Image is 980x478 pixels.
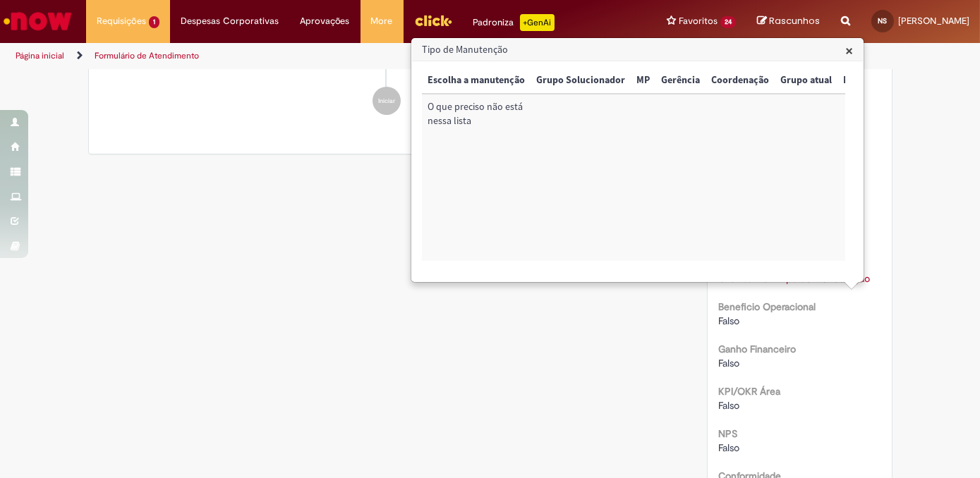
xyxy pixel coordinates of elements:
[1,7,74,35] img: ServiceNow
[718,272,870,285] a: Click to view Tipo de Manutenção
[679,14,718,28] span: Favoritos
[706,68,775,94] th: Coordenação
[531,68,631,94] th: Grupo Solucionador
[757,15,820,28] a: Rascunhos
[655,68,706,94] th: Gerência
[769,14,820,27] span: Rascunhos
[845,41,853,60] span: ×
[720,16,736,28] span: 24
[706,94,775,261] td: Coordenação:
[520,14,555,31] p: +GenAi
[371,14,393,28] span: More
[97,14,146,28] span: Requisições
[300,14,350,28] span: Aprovações
[631,68,655,94] th: MP
[775,94,837,261] td: Grupo atual:
[99,5,675,73] li: Natan Tadeu Silva
[718,300,816,313] b: Beneficio Operacional
[718,441,739,454] span: Falso
[631,94,655,261] td: MP:
[95,50,199,61] a: Formulário de Atendimento
[11,43,643,69] ul: Trilhas de página
[837,94,900,261] td: Novo grupo:
[837,68,900,94] th: Novo grupo
[181,14,279,28] span: Despesas Corporativas
[775,68,837,94] th: Grupo atual
[718,399,739,412] span: Falso
[718,385,780,398] b: KPI/OKR Área
[718,314,739,327] span: Falso
[531,94,631,261] td: Grupo Solucionador:
[149,16,159,28] span: 1
[422,68,531,94] th: Escolha a manutenção
[718,343,796,355] b: Ganho Financeiro
[878,16,888,25] span: NS
[718,357,739,369] span: Falso
[422,94,531,261] td: Escolha a manutenção: O que preciso não está nessa lista
[414,10,452,31] img: click_logo_yellow_360x200.png
[845,43,853,58] button: Close
[16,50,64,61] a: Página inicial
[718,427,737,440] b: NPS
[473,14,555,31] div: Padroniza
[411,37,864,283] div: Tipo de Manutenção
[655,94,706,261] td: Gerência :
[412,39,863,61] h3: Tipo de Manutenção
[898,15,969,27] span: [PERSON_NAME]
